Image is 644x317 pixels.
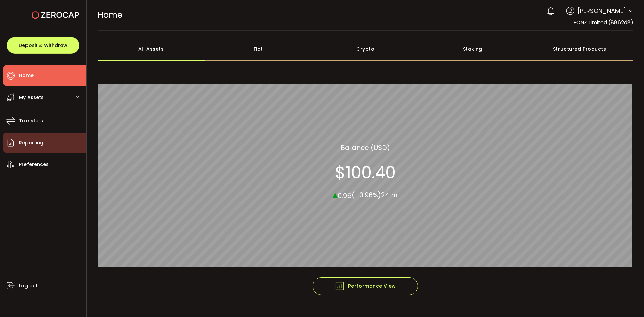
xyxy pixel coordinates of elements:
[335,281,396,291] span: Performance View
[526,37,634,61] div: Structured Products
[573,19,633,27] span: ECNZ Limited (8862d8)
[381,190,398,200] span: 24 hr
[312,37,419,61] div: Crypto
[341,142,390,152] section: Balance (USD)
[333,187,338,201] span: ▴
[98,9,122,21] span: Home
[610,285,644,317] iframe: Chat Widget
[98,37,205,61] div: All Assets
[19,116,43,126] span: Transfers
[19,281,38,291] span: Log out
[7,37,79,54] button: Deposit & Withdraw
[19,93,44,102] span: My Assets
[313,277,418,295] button: Performance View
[205,37,312,61] div: Fiat
[19,71,34,81] span: Home
[19,160,49,169] span: Preferences
[338,191,352,200] span: 0.95
[578,6,626,15] span: [PERSON_NAME]
[19,43,67,48] span: Deposit & Withdraw
[335,162,396,182] section: $100.40
[19,138,43,148] span: Reporting
[419,37,526,61] div: Staking
[352,190,381,200] span: (+0.96%)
